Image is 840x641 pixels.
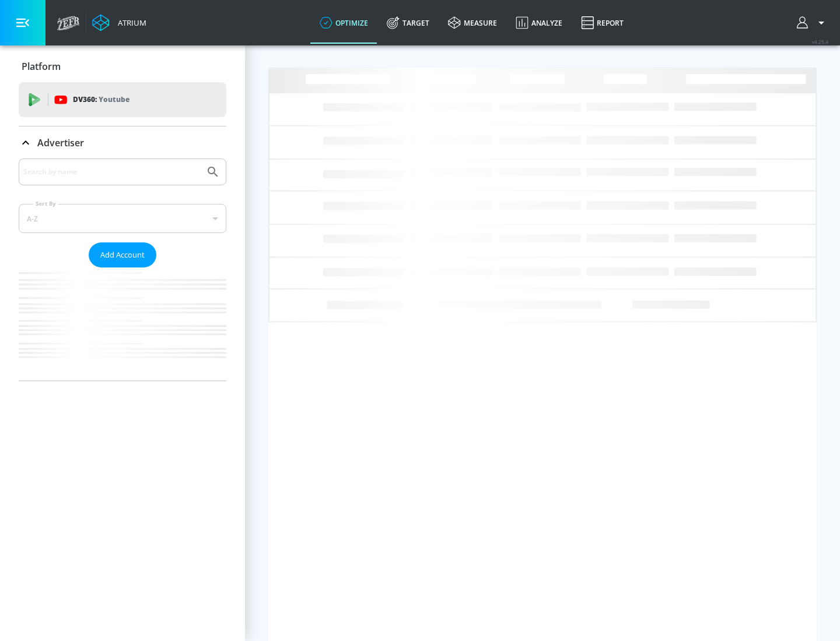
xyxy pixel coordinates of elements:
button: Add Account [89,242,156,267]
div: DV360: Youtube [19,82,226,117]
a: Atrium [92,14,146,31]
a: measure [439,2,506,44]
input: Search by name [23,164,200,179]
a: Target [377,2,439,44]
div: Advertiser [19,126,226,159]
span: v 4.25.4 [812,38,828,45]
p: DV360: [73,93,129,106]
span: Add Account [100,248,145,262]
p: Advertiser [37,136,84,149]
div: Platform [19,50,226,83]
div: Advertiser [19,159,226,381]
a: optimize [310,2,377,44]
p: Youtube [99,93,129,105]
a: Report [572,2,633,44]
div: A-Z [19,204,226,233]
p: Platform [22,60,61,73]
nav: list of Advertiser [19,267,226,381]
label: Sort By [33,200,58,207]
a: Analyze [506,2,572,44]
div: Atrium [113,17,146,28]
